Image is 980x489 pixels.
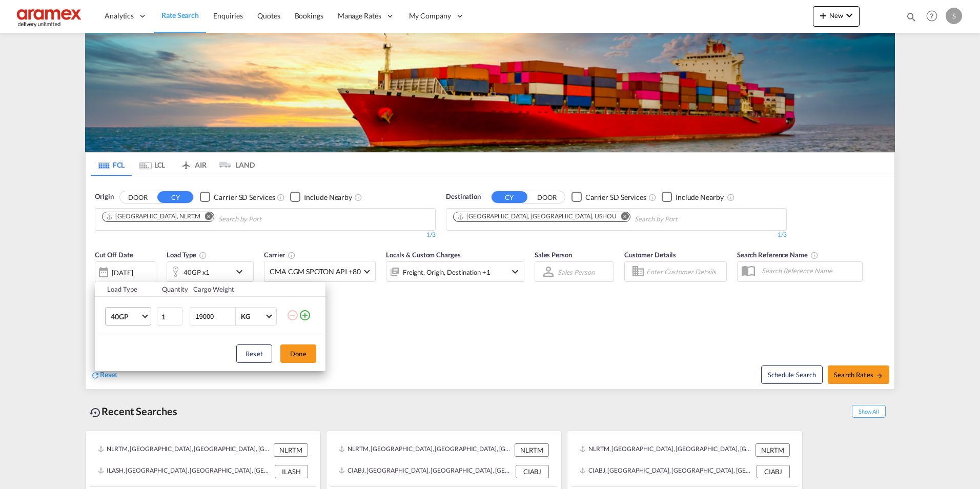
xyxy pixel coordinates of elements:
[287,309,299,321] md-icon: icon-minus-circle-outline
[156,282,188,297] th: Quantity
[241,312,250,320] div: KG
[95,282,156,297] th: Load Type
[111,312,140,322] span: 40GP
[193,284,280,294] div: Cargo Weight
[236,344,272,363] button: Reset
[157,307,182,325] input: Qty
[299,309,311,321] md-icon: icon-plus-circle-outline
[105,307,151,325] md-select: Choose: 40GP
[194,308,235,325] input: Enter Weight
[280,344,316,363] button: Done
